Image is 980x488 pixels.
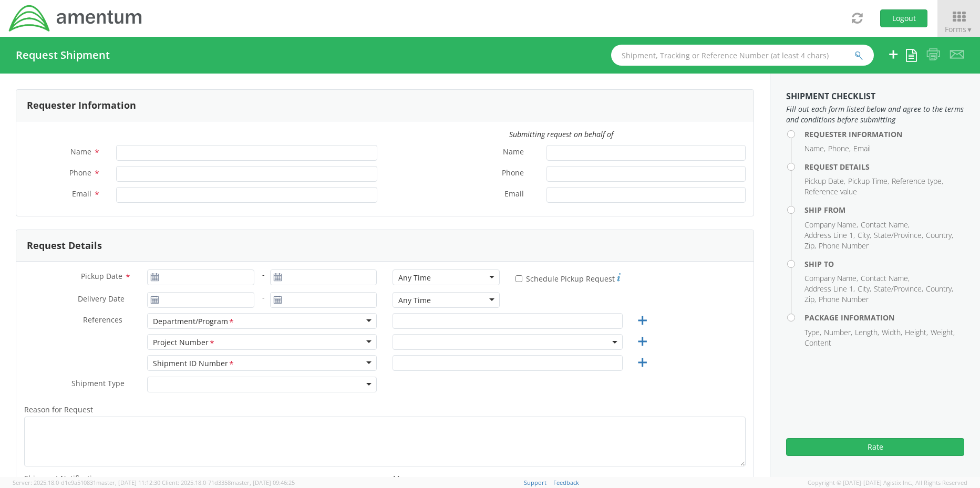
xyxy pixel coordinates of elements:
div: Department/Program [153,316,235,327]
span: master, [DATE] 09:46:25 [231,479,295,486]
input: Schedule Pickup Request [515,275,522,282]
li: Content [804,338,831,348]
li: Weight [931,327,955,338]
span: Phone [502,168,524,180]
li: Type [804,327,821,338]
span: Name [70,147,91,157]
a: Feedback [553,479,579,486]
li: State/Province [874,230,923,241]
span: Pickup Date [81,271,122,281]
li: City [858,284,871,294]
span: Reason for Request [24,404,93,414]
button: Logout [880,9,927,27]
span: Delivery Date [78,294,125,306]
h4: Ship From [804,206,964,214]
img: dyn-intl-logo-049831509241104b2a82.png [8,4,143,33]
i: Submitting request on behalf of [509,129,613,139]
h4: Package Information [804,314,964,321]
button: Rate [786,438,964,456]
li: Name [804,143,826,154]
li: Phone [828,143,851,154]
h4: Requester Information [804,130,964,138]
li: Phone Number [819,241,869,251]
li: Height [905,327,928,338]
span: Copyright © [DATE]-[DATE] Agistix Inc., All Rights Reserved [808,479,967,487]
span: Email [504,189,524,201]
span: Name [503,147,524,159]
li: Email [853,143,871,154]
span: master, [DATE] 11:12:30 [96,479,160,486]
li: City [858,230,871,241]
h3: Request Details [27,241,102,251]
li: Country [926,284,953,294]
span: Message [393,473,424,483]
div: Project Number [153,337,215,348]
label: Schedule Pickup Request [515,272,621,284]
li: Reference value [804,186,857,197]
li: Zip [804,241,816,251]
span: ▼ [966,25,973,34]
span: Phone [69,168,91,178]
a: Support [524,479,546,486]
h3: Requester Information [27,100,136,111]
span: Forms [945,24,973,34]
li: Country [926,230,953,241]
h4: Request Details [804,163,964,171]
div: Shipment ID Number [153,358,235,369]
li: Contact Name [861,220,910,230]
h4: Request Shipment [16,49,110,61]
li: Company Name [804,220,858,230]
li: Length [855,327,879,338]
span: References [83,315,122,325]
div: Any Time [398,295,431,306]
li: Width [882,327,902,338]
li: Number [824,327,852,338]
span: Shipment Notification [24,473,101,483]
span: Server: 2025.18.0-d1e9a510831 [13,479,160,486]
input: Shipment, Tracking or Reference Number (at least 4 chars) [611,45,874,66]
li: Pickup Date [804,176,845,186]
span: Fill out each form listed below and agree to the terms and conditions before submitting [786,104,964,125]
div: Any Time [398,273,431,283]
li: Pickup Time [848,176,889,186]
span: Shipment Type [71,378,125,390]
li: Contact Name [861,273,910,284]
li: Reference type [892,176,943,186]
li: Company Name [804,273,858,284]
li: Address Line 1 [804,284,855,294]
li: Address Line 1 [804,230,855,241]
span: Client: 2025.18.0-71d3358 [162,479,295,486]
span: Email [72,189,91,199]
li: Phone Number [819,294,869,305]
h3: Shipment Checklist [786,92,964,101]
li: State/Province [874,284,923,294]
h4: Ship To [804,260,964,268]
li: Zip [804,294,816,305]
